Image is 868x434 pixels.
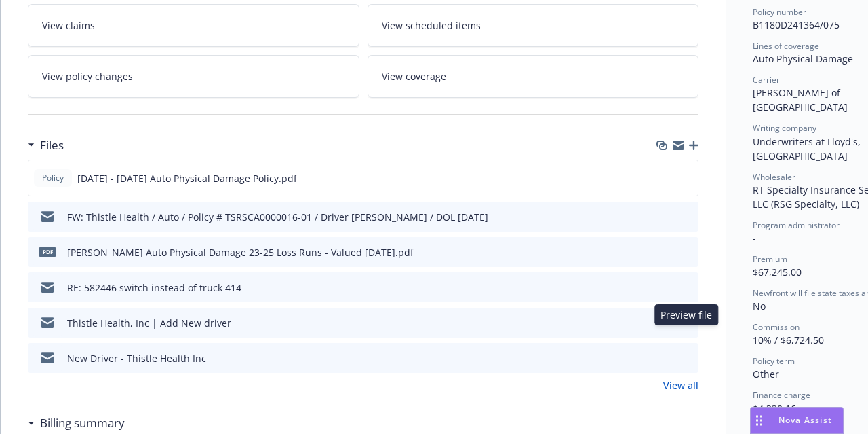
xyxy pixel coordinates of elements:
span: 10% / $6,724.50 [753,333,824,346]
span: pdf [39,247,56,257]
div: Preview file [654,304,718,325]
div: Billing summary [28,414,125,432]
span: Policy number [753,6,806,18]
button: Nova Assist [750,407,844,434]
div: Files [28,137,64,154]
span: Other [753,367,779,380]
h3: Files [40,137,64,154]
span: Finance charge [753,389,810,401]
span: Nova Assist [778,414,832,426]
button: preview file [681,281,693,295]
span: Auto Physical Damage [753,52,853,65]
span: Program administrator [753,219,840,231]
span: Commission [753,321,800,333]
span: Writing company [753,122,816,134]
span: Policy term [753,355,795,367]
button: preview file [681,210,693,224]
span: Premium [753,253,787,265]
span: [DATE] - [DATE] Auto Physical Damage Policy.pdf [77,171,297,185]
span: $4,330.16 [753,402,796,415]
button: preview file [680,171,692,185]
span: View policy changes [42,69,133,84]
a: View policy changes [28,55,359,98]
a: View claims [28,4,359,47]
span: No [753,300,766,312]
h3: Billing summary [40,414,125,432]
button: download file [659,245,670,259]
span: Lines of coverage [753,40,819,52]
button: download file [659,210,670,224]
span: B1180D241364/075 [753,18,840,31]
span: View coverage [382,69,446,84]
div: Drag to move [751,408,768,433]
div: RE: 582446 switch instead of truck 414 [67,281,241,295]
div: New Driver - Thistle Health Inc [67,351,206,365]
div: [PERSON_NAME] Auto Physical Damage 23-25 Loss Runs - Valued [DATE].pdf [67,245,414,259]
span: View claims [42,18,95,33]
button: download file [659,281,670,295]
span: [PERSON_NAME] of [GEOGRAPHIC_DATA] [753,86,848,113]
a: View scheduled items [368,4,699,47]
span: Wholesaler [753,171,795,183]
div: Thistle Health, Inc | Add New driver [67,316,231,330]
span: View scheduled items [382,18,481,33]
a: View all [663,378,698,393]
span: Policy [39,172,66,184]
span: Underwriters at Lloyd's, [GEOGRAPHIC_DATA] [753,135,863,162]
button: preview file [681,351,693,365]
a: View coverage [368,55,699,98]
button: download file [658,171,669,185]
span: - [753,232,756,245]
div: FW: Thistle Health / Auto / Policy # TSRSCA0000016-01 / Driver [PERSON_NAME] / DOL [DATE] [67,210,488,224]
button: preview file [681,245,693,259]
button: download file [659,351,670,365]
span: $67,245.00 [753,266,802,278]
span: Carrier [753,74,780,86]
